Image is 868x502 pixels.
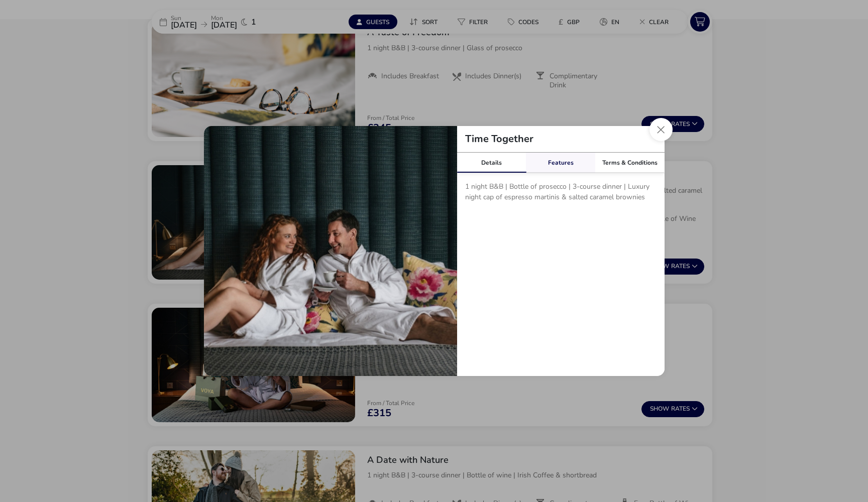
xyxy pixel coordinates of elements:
div: Details [457,153,526,173]
p: 1 night B&B | Bottle of prosecco | 3-course dinner | Luxury night cap of espresso martinis & salt... [465,181,657,206]
div: Features [526,153,595,173]
div: tariffDetails [204,126,665,376]
button: Close modal [649,118,673,141]
h2: Time Together [457,134,541,144]
div: Terms & Conditions [595,153,665,173]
